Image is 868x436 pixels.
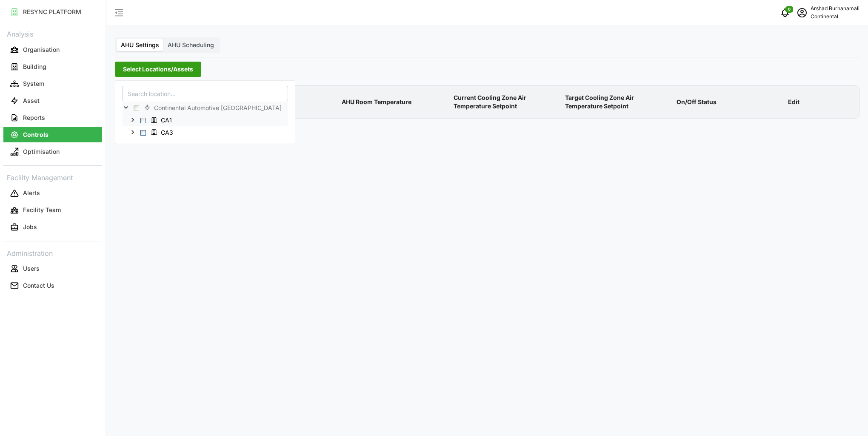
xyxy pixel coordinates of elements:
[115,62,201,77] button: Select Locations/Assets
[3,75,102,92] a: System
[563,87,671,118] p: Target Cooling Zone Air Temperature Setpoint
[23,96,40,105] p: Asset
[122,86,288,101] input: Search location...
[3,109,102,126] a: Reports
[794,4,811,21] button: schedule
[23,62,46,71] p: Building
[786,91,857,113] p: Edit
[788,6,791,12] span: 0
[123,62,193,76] span: Select Locations/Assets
[23,79,44,88] p: System
[3,127,102,142] button: Controls
[147,127,179,137] span: CA3
[3,110,102,125] button: Reports
[452,87,560,118] p: Current Cooling Zone Air Temperature Setpoint
[3,186,102,201] button: Alerts
[23,147,60,156] p: Optimisation
[3,246,102,259] p: Administration
[3,171,102,183] p: Facility Management
[3,260,102,277] a: Users
[140,102,288,113] span: Continental Automotive Singapore
[121,41,159,48] span: AHU Settings
[115,80,295,144] div: Select Locations/Assets
[23,223,37,231] p: Jobs
[3,277,102,294] a: Contact Us
[675,91,783,113] p: On/Off Status
[3,4,102,20] button: RESYNC PLATFORM
[3,126,102,143] a: Controls
[3,76,102,91] button: System
[3,41,102,58] a: Organisation
[3,27,102,40] p: Analysis
[140,130,146,135] span: Select CA3
[3,144,102,159] button: Optimisation
[23,130,49,139] p: Controls
[140,117,146,123] span: Select CA1
[168,41,214,48] span: AHU Scheduling
[23,264,40,273] p: Users
[23,8,81,16] p: RESYNC PLATFORM
[3,220,102,235] button: Jobs
[3,203,102,218] button: Facility Team
[23,206,61,214] p: Facility Team
[3,92,102,109] a: Asset
[3,261,102,276] button: Users
[3,93,102,108] button: Asset
[23,189,40,197] p: Alerts
[161,128,173,136] span: CA3
[811,13,859,21] p: Continental
[23,113,45,122] p: Reports
[777,4,794,21] button: notifications
[3,278,102,293] button: Contact Us
[3,219,102,236] a: Jobs
[3,185,102,202] a: Alerts
[23,45,60,54] p: Organisation
[811,5,859,13] p: Arshad Burhanamali
[3,42,102,57] button: Organisation
[3,202,102,219] a: Facility Team
[3,59,102,74] button: Building
[340,91,448,113] p: AHU Room Temperature
[3,3,102,20] a: RESYNC PLATFORM
[23,281,54,290] p: Contact Us
[3,58,102,75] a: Building
[154,104,282,112] span: Continental Automotive [GEOGRAPHIC_DATA]
[134,105,139,110] span: Select Continental Automotive Singapore
[161,116,172,125] span: CA1
[147,115,178,125] span: CA1
[3,143,102,160] a: Optimisation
